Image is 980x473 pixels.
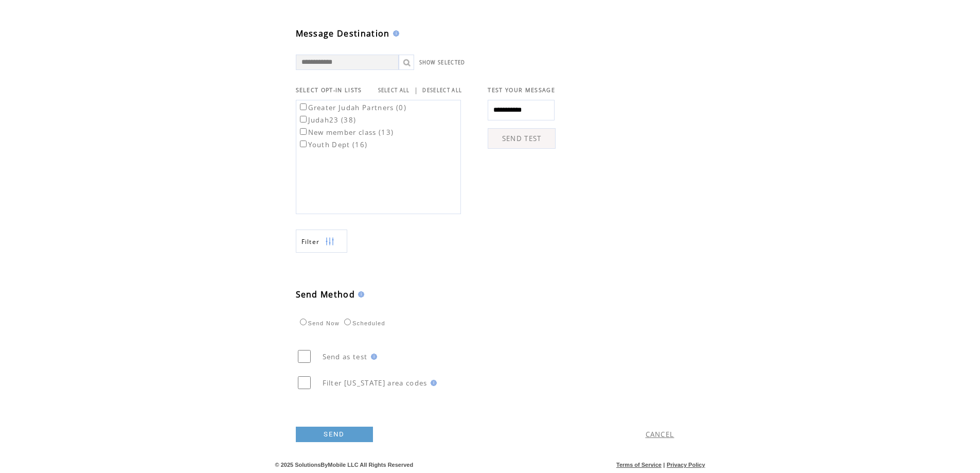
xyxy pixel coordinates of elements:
[422,87,462,94] a: DESELECT ALL
[419,59,466,66] a: SHOW SELECTED
[300,116,307,122] input: Judah23 (38)
[368,354,377,360] img: help.gif
[488,86,555,94] span: TEST YOUR MESSAGE
[296,289,355,300] span: Send Method
[616,462,662,468] a: Terms of Service
[342,320,385,326] label: Scheduled
[296,427,373,442] a: SEND
[663,462,665,468] span: |
[298,115,357,125] label: Judah23 (38)
[300,128,307,135] input: New member class (13)
[355,291,364,297] img: help.gif
[275,462,414,468] span: © 2025 SolutionsByMobile LLC All Rights Reserved
[323,352,368,361] span: Send as test
[646,430,674,439] a: CANCEL
[325,230,334,253] img: filters.png
[300,141,307,147] input: Youth Dept (16)
[300,103,307,110] input: Greater Judah Partners (0)
[298,128,394,137] label: New member class (13)
[298,103,407,112] label: Greater Judah Partners (0)
[298,140,368,149] label: Youth Dept (16)
[378,87,410,94] a: SELECT ALL
[390,30,399,37] img: help.gif
[301,237,320,246] span: Show filters
[296,86,362,94] span: SELECT OPT-IN LISTS
[296,28,390,39] span: Message Destination
[667,462,705,468] a: Privacy Policy
[344,319,351,325] input: Scheduled
[427,380,437,386] img: help.gif
[323,378,427,388] span: Filter [US_STATE] area codes
[488,128,556,149] a: SEND TEST
[297,320,340,326] label: Send Now
[414,85,418,95] span: |
[296,230,347,253] a: Filter
[300,319,307,325] input: Send Now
